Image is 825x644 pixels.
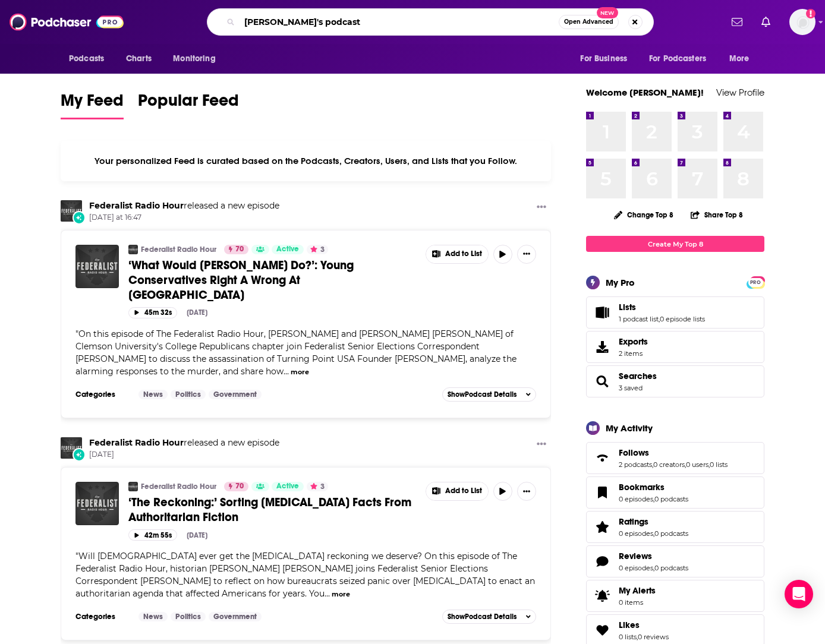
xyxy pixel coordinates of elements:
[619,349,648,358] span: 2 items
[89,437,279,449] h3: released a new episode
[619,551,688,561] a: Reviews
[619,371,657,381] a: Searches
[61,48,119,70] button: open menu
[118,48,159,70] a: Charts
[590,450,614,466] a: Follows
[586,331,764,363] a: Exports
[276,244,299,255] span: Active
[138,90,239,119] a: Popular Feed
[89,213,279,223] span: [DATE] at 16:47
[442,610,536,624] button: ShowPodcast Details
[89,200,279,211] h3: released a new episode
[619,551,652,561] span: Reviews
[89,200,184,211] a: Federalist Radio Hour
[207,8,654,36] div: Search podcasts, credits, & more...
[128,258,354,302] span: ‘What Would [PERSON_NAME] Do?’: Young Conservatives Right A Wrong At [GEOGRAPHIC_DATA]
[187,531,207,539] div: [DATE]
[442,387,536,402] button: ShowPodcast Details
[445,250,482,258] span: Add to List
[590,588,614,604] span: My Alerts
[653,564,654,572] span: ,
[619,633,637,641] a: 0 lists
[619,315,659,323] a: 1 podcast list
[757,12,775,32] a: Show notifications dropdown
[619,447,728,458] a: Follows
[564,19,613,25] span: Open Advanced
[171,612,206,621] a: Politics
[590,373,614,390] a: Searches
[586,87,704,98] a: Welcome [PERSON_NAME]!
[75,329,517,377] span: On this episode of The Federalist Radio Hour, [PERSON_NAME] and [PERSON_NAME] [PERSON_NAME] of Cl...
[272,245,304,254] a: Active
[619,529,653,538] a: 0 episodes
[619,516,648,527] span: Ratings
[619,460,652,469] a: 2 podcasts
[138,612,168,621] a: News
[332,589,350,599] button: more
[138,90,239,118] span: Popular Feed
[641,48,723,70] button: open menu
[729,50,750,67] span: More
[721,48,764,70] button: open menu
[710,460,728,469] a: 0 lists
[209,390,262,399] a: Government
[597,7,618,18] span: New
[517,245,536,264] button: Show More Button
[532,437,551,452] button: Show More Button
[789,9,815,35] button: Show profile menu
[727,12,747,32] a: Show notifications dropdown
[128,245,138,254] img: Federalist Radio Hour
[619,620,669,630] a: Likes
[10,11,124,33] img: Podchaser - Follow, Share and Rate Podcasts
[653,495,654,503] span: ,
[619,585,656,596] span: My Alerts
[75,551,535,599] span: "
[61,437,82,459] img: Federalist Radio Hour
[448,613,517,621] span: Show Podcast Details
[426,245,488,263] button: Show More Button
[685,460,686,469] span: ,
[75,482,119,525] img: ‘The Reckoning:’ Sorting Covid Facts From Authoritarian Fiction
[686,460,709,469] a: 0 users
[61,90,124,119] a: My Feed
[165,48,231,70] button: open menu
[654,495,688,503] a: 0 podcasts
[307,245,328,254] button: 3
[517,482,536,501] button: Show More Button
[61,90,124,118] span: My Feed
[653,529,654,538] span: ,
[619,482,688,493] a: Bookmarks
[748,278,763,287] span: PRO
[619,598,656,607] span: 0 items
[128,482,138,491] img: Federalist Radio Hour
[649,50,706,67] span: For Podcasters
[586,236,764,252] a: Create My Top 8
[325,588,330,599] span: ...
[126,50,152,67] span: Charts
[607,207,681,222] button: Change Top 8
[716,87,764,98] a: View Profile
[606,422,653,434] div: My Activity
[586,476,764,509] span: Bookmarks
[291,367,309,377] button: more
[75,612,129,621] h3: Categories
[445,487,482,495] span: Add to List
[638,633,669,641] a: 0 reviews
[75,329,517,377] span: "
[580,50,627,67] span: For Business
[61,200,82,222] img: Federalist Radio Hour
[806,9,815,18] svg: Email not verified
[789,9,815,35] img: User Profile
[209,612,262,621] a: Government
[619,564,653,572] a: 0 episodes
[141,245,216,254] a: Federalist Radio Hour
[654,529,688,538] a: 0 podcasts
[559,15,619,29] button: Open AdvancedNew
[73,448,86,461] div: New Episode
[619,516,688,527] a: Ratings
[586,545,764,577] span: Reviews
[586,365,764,397] span: Searches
